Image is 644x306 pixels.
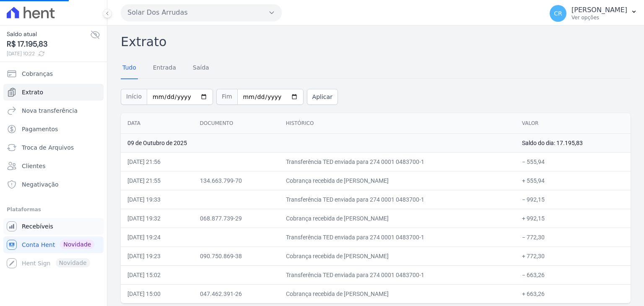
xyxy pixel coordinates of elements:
div: Plataformas [7,205,100,215]
td: [DATE] 21:55 [121,171,193,190]
a: Negativação [3,176,104,193]
th: Valor [515,113,631,134]
button: Solar Dos Arrudas [121,4,282,21]
td: Cobrança recebida de [PERSON_NAME] [279,209,515,228]
td: Saldo do dia: 17.195,83 [515,133,631,152]
p: Ver opções [571,14,627,21]
td: Transferência TED enviada para 274 0001 0483700-1 [279,152,515,171]
span: Nova transferência [22,106,78,115]
td: − 663,26 [515,265,631,284]
td: [DATE] 19:32 [121,209,193,228]
a: Entrada [151,57,178,79]
button: CR [PERSON_NAME] Ver opções [543,2,644,25]
th: Data [121,113,193,134]
td: Cobrança recebida de [PERSON_NAME] [279,246,515,265]
td: Transferência TED enviada para 274 0001 0483700-1 [279,265,515,284]
a: Recebíveis [3,218,104,235]
td: + 555,94 [515,171,631,190]
td: Transferência TED enviada para 274 0001 0483700-1 [279,228,515,246]
td: 068.877.739-29 [193,209,279,228]
span: Recebíveis [22,222,53,231]
span: Troca de Arquivos [22,143,74,152]
td: 09 de Outubro de 2025 [121,133,515,152]
td: 134.663.799-70 [193,171,279,190]
td: Transferência TED enviada para 274 0001 0483700-1 [279,190,515,209]
a: Nova transferência [3,102,104,119]
th: Histórico [279,113,515,134]
span: Fim [216,89,237,105]
span: Conta Hent [22,241,55,249]
a: Cobranças [3,65,104,82]
td: 090.750.869-38 [193,246,279,265]
a: Troca de Arquivos [3,139,104,156]
span: Clientes [22,162,45,170]
a: Pagamentos [3,121,104,137]
span: Saldo atual [7,30,90,39]
h2: Extrato [121,32,631,51]
a: Conta Hent Novidade [3,236,104,253]
a: Tudo [121,57,138,79]
td: 047.462.391-26 [193,284,279,303]
span: Novidade [60,240,94,249]
a: Extrato [3,84,104,101]
td: + 772,30 [515,246,631,265]
p: [PERSON_NAME] [571,6,627,14]
a: Clientes [3,158,104,174]
td: [DATE] 19:24 [121,228,193,246]
span: CR [554,10,562,16]
span: Início [121,89,147,105]
td: [DATE] 15:02 [121,265,193,284]
td: [DATE] 19:23 [121,246,193,265]
span: Pagamentos [22,125,58,133]
th: Documento [193,113,279,134]
td: − 992,15 [515,190,631,209]
td: − 772,30 [515,228,631,246]
td: + 663,26 [515,284,631,303]
td: Cobrança recebida de [PERSON_NAME] [279,171,515,190]
td: Cobrança recebida de [PERSON_NAME] [279,284,515,303]
td: [DATE] 21:56 [121,152,193,171]
span: R$ 17.195,83 [7,39,90,50]
button: Aplicar [307,89,338,105]
td: [DATE] 19:33 [121,190,193,209]
nav: Sidebar [7,65,100,272]
span: Extrato [22,88,43,96]
td: [DATE] 15:00 [121,284,193,303]
a: Saída [191,57,211,79]
span: Cobranças [22,70,53,78]
td: − 555,94 [515,152,631,171]
span: Negativação [22,180,59,189]
span: [DATE] 10:22 [7,50,90,57]
td: + 992,15 [515,209,631,228]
